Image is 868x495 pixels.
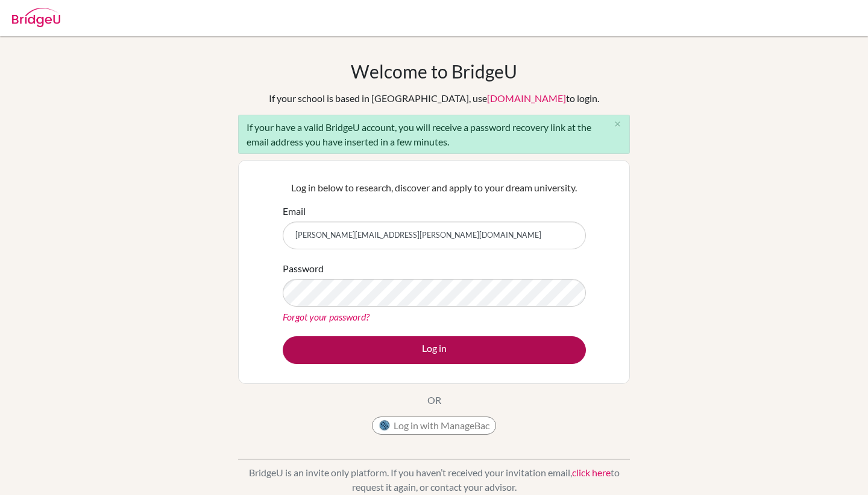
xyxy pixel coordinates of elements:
div: If your have a valid BridgeU account, you will receive a password recovery link at the email addr... [238,115,630,154]
a: [DOMAIN_NAME] [487,92,566,104]
h1: Welcome to BridgeU [351,60,517,82]
label: Email [283,204,306,219]
button: Close [605,115,629,133]
label: Password [283,261,324,276]
p: OR [427,393,441,407]
button: Log in with ManageBac [372,417,496,435]
button: Log in [283,336,586,364]
img: Bridge-U [12,8,60,27]
p: BridgeU is an invite only platform. If you haven’t received your invitation email, to request it ... [238,465,630,494]
a: click here [572,467,611,478]
p: Log in below to research, discover and apply to your dream university. [283,180,586,195]
a: Forgot your password? [283,311,370,322]
i: close [613,120,622,129]
div: If your school is based in [GEOGRAPHIC_DATA], use to login. [269,91,599,106]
